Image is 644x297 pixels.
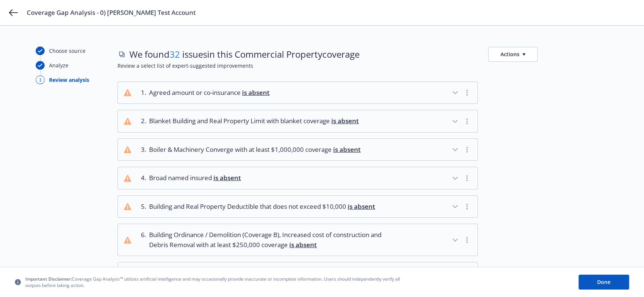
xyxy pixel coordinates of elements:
span: Coverage Gap Analysis - 0) [PERSON_NAME] Test Account [27,8,196,17]
button: 2.Blanket Building and Real Property Limit with blanket coverage is absent [118,110,477,132]
span: Review a select list of expert-suggested improvements [117,62,608,70]
button: 6.Building Ordinance / Demolition (Coverage B), Increased cost of construction and Debris Removal... [118,224,477,256]
div: 1 . [137,88,146,98]
span: is absent [333,145,361,154]
span: is absent [331,116,359,125]
span: Building and Real Property Deductible that does not exceed $10,000 [149,202,375,211]
span: Important Disclaimer: [25,276,72,282]
button: Done [579,275,629,290]
div: Review analysis [49,76,89,84]
span: Broad named insured [149,173,241,183]
span: Coverage Gap Analysis™ utilizes artificial intelligence and may occasionally provide inaccurate o... [25,276,405,288]
div: Analyze [49,61,68,69]
button: 1.Agreed amount or co-insurance is absent [118,82,477,103]
span: 32 [170,48,180,60]
div: 3 . [137,145,146,154]
button: 4.Broad named insured is absent [118,167,477,189]
button: 7.Business Interruption extended period for indemnity Days of at least 270 Days is absent [118,262,477,294]
div: 4 . [137,173,146,183]
div: 2 . [137,116,146,126]
div: Choose source [49,47,86,55]
span: is absent [213,173,241,182]
div: 6 . [137,230,146,250]
button: Actions [488,47,538,62]
span: Done [597,278,611,285]
span: Building Ordinance / Demolition (Coverage B), Increased cost of construction and Debris Removal w... [149,230,384,250]
div: 5 . [137,202,146,211]
span: We found issues in this Commercial Property coverage [129,48,360,61]
button: Actions [488,47,538,62]
button: 3.Boiler & Machinery Converge with at least $1,000,000 coverage is absent [118,139,477,160]
span: is absent [242,88,270,97]
span: Boiler & Machinery Converge with at least $1,000,000 coverage [149,145,361,154]
span: Agreed amount or co-insurance [149,88,270,98]
span: is absent [289,240,317,249]
span: is absent [348,202,375,211]
span: Blanket Building and Real Property Limit with blanket coverage [149,116,359,126]
button: 5.Building and Real Property Deductible that does not exceed $10,000 is absent [118,196,477,217]
div: 3 [36,76,45,84]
